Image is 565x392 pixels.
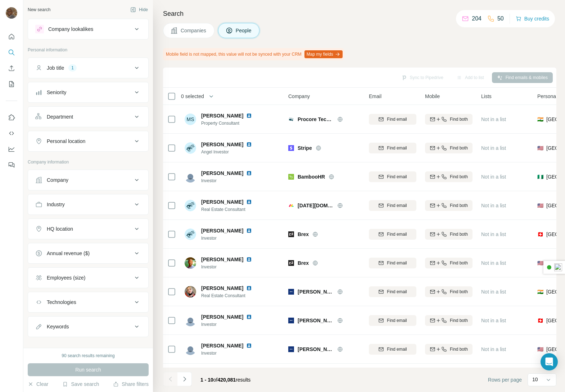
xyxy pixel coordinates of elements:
[481,203,506,208] span: Not in a list
[201,264,261,270] span: Investor
[537,317,543,324] span: 🇨🇭
[298,202,334,209] span: [DATE][DOMAIN_NAME]
[450,116,468,123] span: Find both
[369,315,416,326] button: Find email
[481,174,506,180] span: Not in a list
[481,346,506,352] span: Not in a list
[288,93,310,100] span: Company
[537,144,543,152] span: 🇺🇸
[537,116,543,123] span: 🇮🇳
[201,227,243,234] span: [PERSON_NAME]
[288,231,294,237] img: Logo of Brex
[288,318,294,323] img: Logo of Deel
[387,174,407,180] span: Find email
[163,9,556,19] h4: Search
[369,143,416,153] button: Find email
[387,260,407,266] span: Find email
[387,317,407,324] span: Find email
[201,256,243,263] span: [PERSON_NAME]
[450,202,468,209] span: Find both
[213,377,218,383] span: of
[201,313,243,320] span: [PERSON_NAME]
[537,173,543,180] span: 🇳🇬
[450,346,468,352] span: Find both
[28,133,148,150] button: Personal location
[425,286,473,297] button: Find both
[369,114,416,125] button: Find email
[185,343,196,355] img: Avatar
[201,177,261,184] span: Investor
[450,317,468,324] span: Find both
[246,257,252,262] img: LinkedIn logo
[425,93,440,100] span: Mobile
[28,159,149,165] p: Company information
[481,231,506,237] span: Not in a list
[6,46,17,59] button: Search
[48,26,93,33] div: Company lookalikes
[6,143,17,156] button: Dashboard
[28,196,148,213] button: Industry
[201,321,261,328] span: Investor
[28,294,148,311] button: Technologies
[200,377,213,383] span: 1 - 10
[369,286,416,297] button: Find email
[472,14,482,23] p: 204
[516,14,549,24] button: Buy credits
[298,288,334,295] span: [PERSON_NAME]
[47,64,64,72] div: Job title
[537,231,543,238] span: 🇨🇭
[28,381,48,388] button: Clear
[246,343,252,349] img: LinkedIn logo
[387,145,407,151] span: Find email
[28,108,148,125] button: Department
[201,350,261,356] span: Investor
[185,142,196,154] img: Avatar
[28,245,148,262] button: Annual revenue ($)
[185,286,196,298] img: Avatar
[47,113,73,120] div: Department
[47,89,66,96] div: Seniority
[6,7,17,19] img: Avatar
[246,142,252,147] img: LinkedIn logo
[246,113,252,119] img: LinkedIn logo
[387,231,407,237] span: Find email
[425,229,473,240] button: Find both
[369,171,416,182] button: Find email
[532,376,538,383] p: 10
[537,202,543,209] span: 🇺🇸
[481,318,506,323] span: Not in a list
[62,352,114,359] div: 90 search results remaining
[28,6,50,13] div: New search
[298,259,309,267] span: Brex
[481,145,506,151] span: Not in a list
[62,381,99,388] button: Save search
[181,27,207,34] span: Companies
[481,116,506,122] span: Not in a list
[177,372,192,386] button: Navigate to next page
[185,257,196,269] img: Avatar
[185,171,196,183] img: Avatar
[369,229,416,240] button: Find email
[185,114,196,125] div: MS
[288,116,294,122] img: Logo of Procore Technologies
[288,203,294,208] img: Logo of monday.com
[201,149,261,155] span: Angel Investor
[200,377,250,383] span: results
[537,346,543,353] span: 🇺🇸
[298,116,334,123] span: Procore Technologies
[298,317,334,324] span: [PERSON_NAME]
[450,231,468,237] span: Find both
[246,285,252,291] img: LinkedIn logo
[6,111,17,124] button: Use Surfe on LinkedIn
[125,4,153,15] button: Hide
[28,269,148,286] button: Employees (size)
[497,14,504,23] p: 50
[425,200,473,211] button: Find both
[425,171,473,182] button: Find both
[201,112,243,119] span: [PERSON_NAME]
[68,65,77,71] div: 1
[246,314,252,320] img: LinkedIn logo
[47,323,69,330] div: Keywords
[6,158,17,171] button: Feedback
[369,344,416,355] button: Find email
